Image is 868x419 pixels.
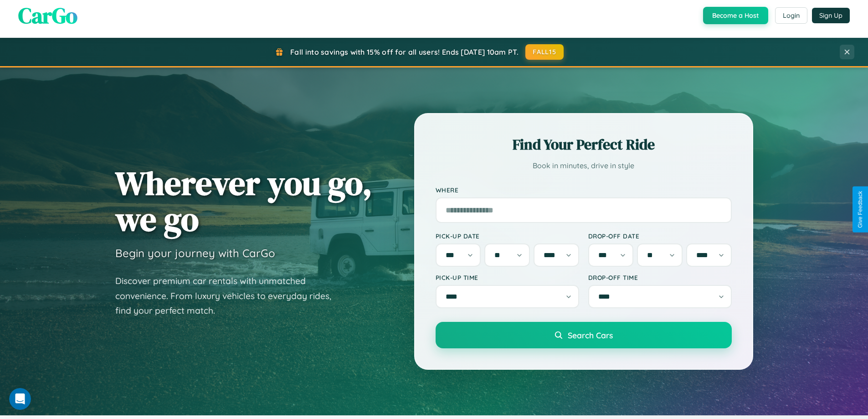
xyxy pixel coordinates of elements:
label: Drop-off Date [588,232,732,240]
p: Discover premium car rentals with unmatched convenience. From luxury vehicles to everyday rides, ... [115,274,343,318]
button: Login [775,7,807,24]
h3: Begin your journey with CarGo [115,246,275,260]
span: Fall into savings with 15% off for all users! Ends [DATE] 10am PT. [290,47,519,57]
button: FALL15 [525,44,564,60]
label: Pick-up Date [436,232,579,240]
button: Sign Up [812,8,850,23]
p: Book in minutes, drive in style [436,159,732,172]
h2: Find Your Perfect Ride [436,134,732,155]
div: Give Feedback [857,191,863,228]
label: Where [436,186,732,194]
h1: Wherever you go, we go [115,165,372,237]
button: Become a Host [703,7,768,24]
iframe: Intercom live chat [9,388,31,410]
label: Drop-off Time [588,274,732,281]
span: CarGo [18,0,77,31]
span: Search Cars [568,330,613,340]
label: Pick-up Time [436,274,579,281]
button: Search Cars [436,322,732,348]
